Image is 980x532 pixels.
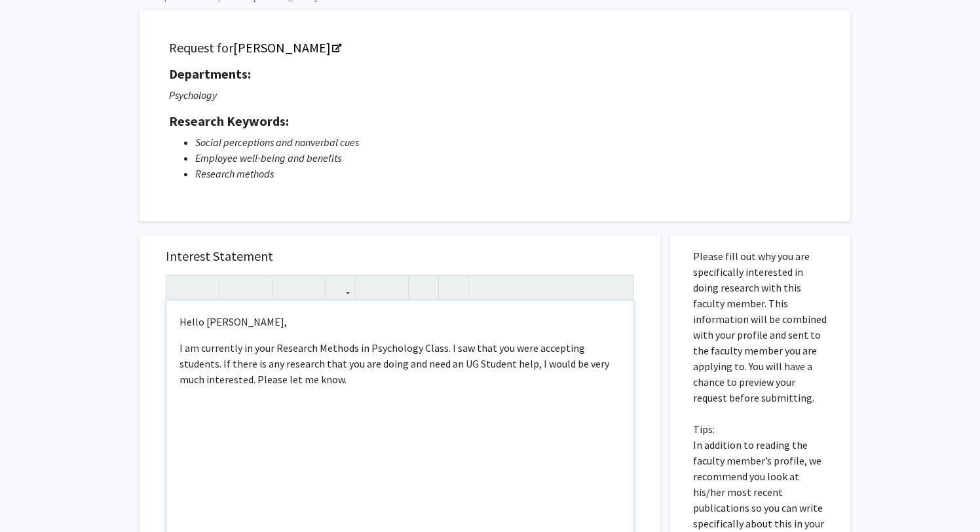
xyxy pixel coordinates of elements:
p: Hello [PERSON_NAME], [179,314,620,330]
li: Employee well-being and benefits [195,150,821,166]
button: Emphasis (Ctrl + I) [246,276,269,299]
p: I am currently in your Research Methods in Psychology Class. I saw that you were accepting studen... [179,340,620,387]
button: Strong (Ctrl + B) [223,276,246,299]
button: Subscript [299,276,322,299]
li: Research methods [195,166,821,181]
button: Undo (Ctrl + Z) [170,276,193,299]
h5: Request for [169,40,821,56]
button: Remove format [412,276,435,299]
li: Social perceptions and nonverbal cues [195,134,821,150]
button: Superscript [276,276,299,299]
strong: Research Keywords: [169,113,289,129]
button: Redo (Ctrl + Y) [193,276,216,299]
button: Insert horizontal rule [442,276,465,299]
button: Fullscreen [607,276,630,299]
iframe: Chat [10,473,56,522]
button: Unordered list [359,276,382,299]
button: Link [329,276,352,299]
i: Psychology [169,88,217,102]
a: Opens in a new tab [233,39,340,56]
button: Ordered list [382,276,405,299]
strong: Departments: [169,66,251,82]
h5: Interest Statement [166,248,634,264]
